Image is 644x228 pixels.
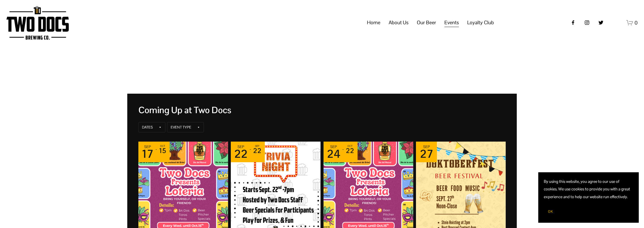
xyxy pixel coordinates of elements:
[234,145,248,149] div: Sep
[142,125,153,130] div: Dates
[626,19,638,26] a: 0 items in cart
[367,17,380,28] a: Home
[389,18,408,27] span: About Us
[171,125,191,130] div: Event Type
[327,149,340,159] div: 24
[231,142,265,162] div: Event dates: September 22 - September 22
[420,145,433,149] div: Sep
[416,142,437,162] div: Event date: September 27
[548,209,553,214] span: OK
[544,178,633,201] p: By using this website, you agree to our use of cookies. We use cookies to provide you with a grea...
[253,147,261,154] div: 22
[138,142,170,162] div: Event dates: September 17 - October 15
[444,17,459,28] a: folder dropdown
[253,145,261,147] div: Sep
[142,149,153,159] div: 17
[346,147,354,154] div: 22
[570,20,576,25] a: Facebook
[138,105,506,115] div: Coming Up at Two Docs
[234,149,248,159] div: 22
[635,20,638,26] span: 0
[6,6,69,40] img: Two Docs Brewing Co.
[598,20,604,25] a: twitter-unauth
[159,145,166,147] div: Oct
[324,142,357,162] div: Event dates: September 24 - October 22
[346,145,354,147] div: Oct
[444,18,459,27] span: Events
[467,18,494,27] span: Loyalty Club
[417,17,436,28] a: folder dropdown
[142,145,153,149] div: Sep
[417,18,436,27] span: Our Beer
[544,206,557,217] button: OK
[159,147,166,154] div: 15
[327,145,340,149] div: Sep
[389,17,408,28] a: folder dropdown
[420,149,433,159] div: 27
[584,20,590,25] a: instagram-unauth
[467,17,494,28] a: folder dropdown
[538,172,638,222] section: Cookie banner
